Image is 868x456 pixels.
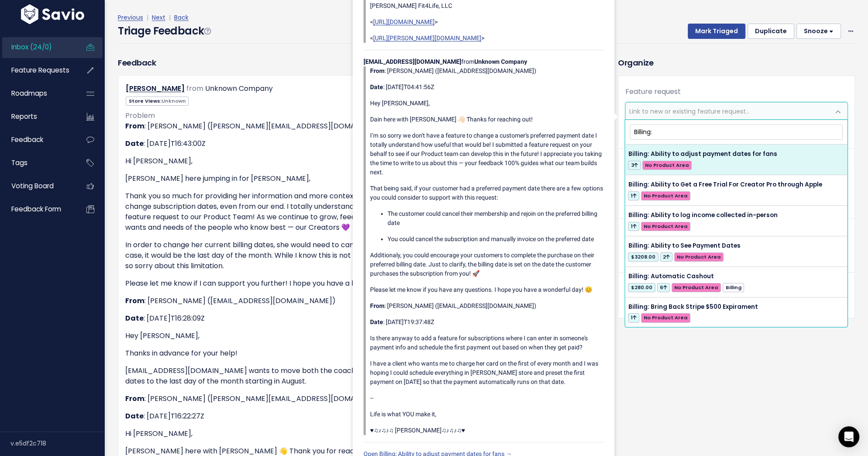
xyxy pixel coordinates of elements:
p: Please let me know if you have any questions. I hope you have a wonderful day! 😊 [370,285,604,294]
span: Feature Requests [11,66,69,75]
a: Back [174,13,189,22]
a: Tags [2,153,72,173]
strong: From [125,296,144,306]
p: : [DATE]T19:37:48Z [370,318,604,327]
strong: Date [125,138,144,149]
span: Billing: Bring Back Stripe $500 Expirament [628,303,758,311]
p: Additionaly, you could encourage your customers to complete the purchase on their preferred billi... [370,251,604,278]
span: Voting Board [11,181,54,190]
span: No Product Area [642,161,692,170]
span: Billing: Ability to log income collected in-person [628,211,777,219]
p: : [PERSON_NAME] ([EMAIL_ADDRESS][DOMAIN_NAME]) [370,301,604,311]
p: : [PERSON_NAME] ([EMAIL_ADDRESS][DOMAIN_NAME]) [125,296,583,306]
p: The customer could cancel their membership and rejoin on the preferred billing date [388,209,604,228]
span: from [186,83,203,93]
span: 3 [628,161,640,170]
span: Feedback [11,135,43,144]
a: [URL][PERSON_NAME][DOMAIN_NAME] [373,35,481,41]
p: In order to change her current billing dates, she would need to cancel the subscriptions and sign... [125,240,583,271]
div: Unknown Company [205,83,273,95]
a: [PERSON_NAME] [126,83,185,93]
span: 2 [660,252,672,262]
span: | [167,13,172,22]
button: Duplicate [748,24,794,39]
span: Inbox (24/0) [11,42,52,52]
strong: Date [370,318,383,325]
p: Hi [PERSON_NAME], [125,428,583,439]
span: $280.00 [628,283,655,292]
p: That being said, if your customer had a preferred payment date there are a few options you could ... [370,184,604,202]
p: < > [370,17,604,27]
span: Tags [11,158,27,167]
a: Feedback form [2,199,72,219]
p: Hi [PERSON_NAME], [125,156,583,166]
div: Open Intercom Messenger [838,426,859,447]
a: [URL][DOMAIN_NAME] [373,18,435,25]
p: : [DATE]T16:43:00Z [125,138,583,149]
p: Is there anyway to add a feature for subscriptions where I can enter in someone's payment info an... [370,334,604,352]
strong: [EMAIL_ADDRESS][DOMAIN_NAME] [364,58,461,65]
span: $3208.00 [628,252,658,262]
button: Snooze [796,24,841,39]
span: No Product Area [641,191,690,200]
p: You could cancel the subscription and manually invoice on the preferred date [388,235,604,244]
span: Link to new or existing feature request... [629,107,750,116]
span: 1 [628,313,639,322]
p: [EMAIL_ADDRESS][DOMAIN_NAME] wants to move both the coach on the go AND the membership payment da... [125,366,583,387]
span: Reports [11,112,37,121]
p: [PERSON_NAME] Fit4Life, LLC [370,1,604,10]
h3: Feedback [118,57,156,69]
strong: From [125,121,144,131]
p: Thanks in advance for your help! [125,348,583,359]
span: No Product Area [672,283,721,292]
span: | [145,13,150,22]
img: logo-white.9d6f32f41409.svg [19,4,86,24]
span: Problem [125,111,155,121]
p: Hey [PERSON_NAME], [370,99,604,108]
strong: Date [370,83,383,90]
span: Billing: Ability to Get a Free Trial For Creator Pro through Apple [628,180,822,189]
p: -- [370,394,604,403]
span: Billing: Ability to adjust payment dates for fans [628,150,777,158]
span: Feedback form [11,204,61,214]
p: : [DATE]T16:22:27Z [125,411,583,421]
span: Billing: Automatic Cashout [628,272,714,280]
label: Feature request [625,86,681,97]
span: Billing [723,283,744,292]
span: No Product Area [674,252,724,262]
p: [PERSON_NAME] here jumping in for [PERSON_NAME], [125,173,583,184]
strong: Date [125,313,144,323]
p: : [PERSON_NAME] ([PERSON_NAME][EMAIL_ADDRESS][DOMAIN_NAME]) [125,394,583,404]
h4: Triage Feedback [118,23,210,39]
span: Store Views: [126,97,189,106]
p: I have a client who wants me to charge her card on the first of every month and I was hoping I co... [370,359,604,387]
strong: From [125,394,144,404]
strong: From [370,67,384,74]
p: : [PERSON_NAME] ([EMAIL_ADDRESS][DOMAIN_NAME]) [370,66,604,76]
span: 1 [628,191,639,200]
p: Life is what YOU make it, [370,410,604,419]
span: 1 [628,222,639,231]
strong: From [370,302,384,309]
a: Reports [2,107,72,127]
span: No Product Area [641,313,690,322]
button: Mark Triaged [688,24,745,39]
p: I’m so sorry we don't have a feature to change a customer's preferred payment date I totally unde... [370,131,604,177]
span: 6 [657,283,670,292]
h3: Organize [618,57,855,69]
p: ♥♫♪♫♪♫ [PERSON_NAME]♫♪♫♪♫♥ [370,426,604,435]
p: Thank you so much for providing her information and more context on the request. Unfortunately, w... [125,191,583,233]
a: Feedback [2,130,72,150]
p: Please let me know if I can support you further! I hope you have a lovely day 🙂 [125,278,583,289]
p: : [DATE]T04:41:56Z [370,83,604,92]
a: Roadmaps [2,83,72,104]
p: : [DATE]T16:28:09Z [125,313,583,324]
div: v.e5df2c718 [10,432,105,455]
a: Voting Board [2,176,72,196]
span: Billing: Ability to See Payment Dates [628,242,740,250]
span: Unknown [161,97,186,104]
a: Inbox (24/0) [2,37,72,57]
a: Feature Requests [2,60,72,80]
strong: Unknown Company [474,58,527,65]
span: Roadmaps [11,89,47,98]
